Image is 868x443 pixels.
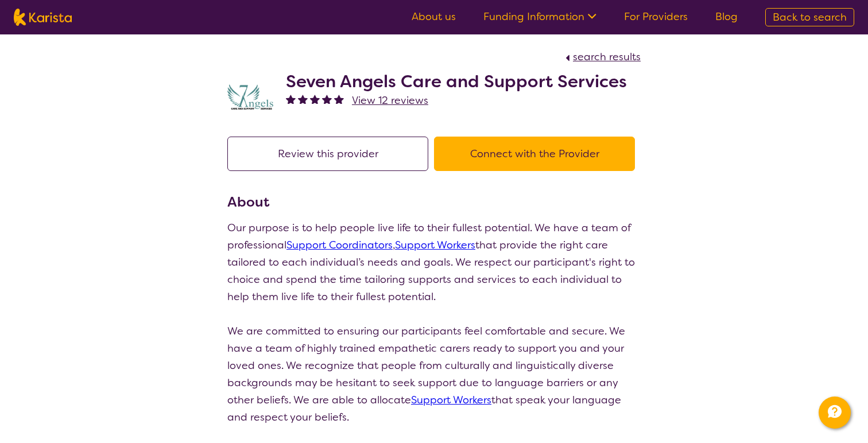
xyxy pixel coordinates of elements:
[765,8,854,26] a: Back to search
[573,50,641,64] span: search results
[227,84,273,110] img: lugdbhoacugpbhbgex1l.png
[227,147,434,161] a: Review this provider
[286,238,393,252] a: Support Coordinators
[227,322,641,426] p: We are committed to ensuring our participants feel comfortable and secure. We have a team of high...
[434,147,641,161] a: Connect with the Provider
[298,94,308,104] img: fullstar
[395,238,475,252] a: Support Workers
[310,94,320,104] img: fullstar
[286,71,627,92] h2: Seven Angels Care and Support Services
[411,393,491,407] a: Support Workers
[624,10,688,24] a: For Providers
[483,10,596,24] a: Funding Information
[773,10,847,24] span: Back to search
[563,50,641,64] a: search results
[14,9,72,26] img: Karista logo
[352,92,428,109] a: View 12 reviews
[334,94,344,104] img: fullstar
[819,397,851,429] button: Channel Menu
[322,94,332,104] img: fullstar
[227,219,641,305] p: Our purpose is to help people live life to their fullest potential. We have a team of professiona...
[227,137,428,171] button: Review this provider
[412,10,456,24] a: About us
[434,137,635,171] button: Connect with the Provider
[715,10,738,24] a: Blog
[352,94,428,107] span: View 12 reviews
[286,94,296,104] img: fullstar
[227,192,641,212] h3: About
